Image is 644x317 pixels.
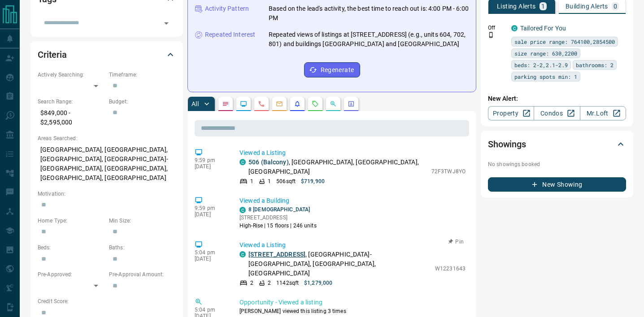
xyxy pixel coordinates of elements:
a: [STREET_ADDRESS] [248,251,305,258]
p: [PERSON_NAME] viewed this listing 3 times [239,307,466,315]
p: Pre-Approval Amount: [109,270,176,278]
p: 5:04 pm [195,249,226,256]
span: bathrooms: 2 [576,60,614,69]
a: Tailored For You [520,25,566,32]
div: Criteria [38,44,176,65]
svg: Agent Actions [348,100,355,107]
p: Building Alerts [566,3,608,9]
p: [DATE] [195,211,226,218]
p: 1142 sqft [276,279,299,287]
p: Viewed a Building [239,196,466,206]
button: Pin [443,238,469,246]
p: Home Type: [38,217,104,225]
span: beds: 2-2,2.1-2.9 [514,60,568,69]
p: 2 [268,279,271,287]
p: 1 [541,3,545,9]
p: 1 [250,177,253,185]
svg: Emails [276,100,283,107]
p: New Alert: [488,94,626,103]
p: Activity Pattern [205,4,249,13]
p: High-Rise | 15 floors | 246 units [239,222,317,230]
div: condos.ca [239,159,246,165]
p: Areas Searched: [38,134,176,142]
p: 5:04 pm [195,307,226,313]
button: New Showing [488,177,626,192]
div: condos.ca [239,207,246,213]
p: 9:59 pm [195,157,226,163]
p: [STREET_ADDRESS] [239,214,317,222]
p: Viewed a Listing [239,148,466,158]
p: $1,279,000 [304,279,332,287]
p: Timeframe: [109,71,176,79]
p: Baths: [109,244,176,252]
div: condos.ca [511,25,518,31]
p: Repeated Interest [205,30,255,39]
span: size range: 630,2200 [514,49,577,58]
h2: Criteria [38,47,67,62]
button: Regenerate [304,62,360,77]
h2: Showings [488,137,526,151]
p: 72F3TWJ8YO [431,167,466,176]
p: Actively Searching: [38,71,104,79]
a: Property [488,106,534,120]
p: Budget: [109,98,176,106]
a: Condos [534,106,580,120]
p: Search Range: [38,98,104,106]
p: $849,000 - $2,595,000 [38,106,104,130]
p: Repeated views of listings at [STREET_ADDRESS] (e.g., units 604, 702, 801) and buildings [GEOGRAP... [269,30,469,49]
p: [DATE] [195,163,226,170]
span: sale price range: 764100,2854500 [514,37,615,46]
p: Off [488,24,506,32]
button: Open [160,17,173,30]
p: 506 sqft [276,177,296,185]
p: Credit Score: [38,297,176,305]
p: Listing Alerts [497,3,536,9]
p: [DATE] [195,256,226,262]
p: 2 [250,279,253,287]
a: 8 [DEMOGRAPHIC_DATA] [248,206,310,213]
p: Pre-Approved: [38,270,104,278]
p: , [GEOGRAPHIC_DATA]-[GEOGRAPHIC_DATA], [GEOGRAPHIC_DATA], [GEOGRAPHIC_DATA] [248,250,431,278]
svg: Push Notification Only [488,32,494,38]
div: Showings [488,133,626,155]
p: Min Size: [109,217,176,225]
svg: Listing Alerts [294,100,301,107]
p: , [GEOGRAPHIC_DATA], [GEOGRAPHIC_DATA], [GEOGRAPHIC_DATA] [248,158,427,176]
svg: Calls [258,100,265,107]
p: W12231643 [435,265,466,273]
p: Viewed a Listing [239,240,466,250]
p: Beds: [38,244,104,252]
p: 1 [268,177,271,185]
p: $719,900 [301,177,325,185]
p: Opportunity - Viewed a listing [239,298,466,307]
a: 506 (Balcony) [248,158,289,166]
span: parking spots min: 1 [514,72,577,81]
div: condos.ca [239,251,246,257]
p: No showings booked [488,160,626,168]
p: Based on the lead's activity, the best time to reach out is: 4:00 PM - 6:00 PM [269,4,469,23]
p: [GEOGRAPHIC_DATA], [GEOGRAPHIC_DATA], [GEOGRAPHIC_DATA], [GEOGRAPHIC_DATA]-[GEOGRAPHIC_DATA], [GE... [38,142,176,185]
svg: Notes [222,100,229,107]
p: All [191,101,199,107]
svg: Opportunities [330,100,337,107]
svg: Requests [312,100,319,107]
p: Motivation: [38,190,176,198]
svg: Lead Browsing Activity [240,100,247,107]
a: Mr.Loft [580,106,626,120]
p: 9:59 pm [195,205,226,211]
p: 0 [614,3,617,9]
